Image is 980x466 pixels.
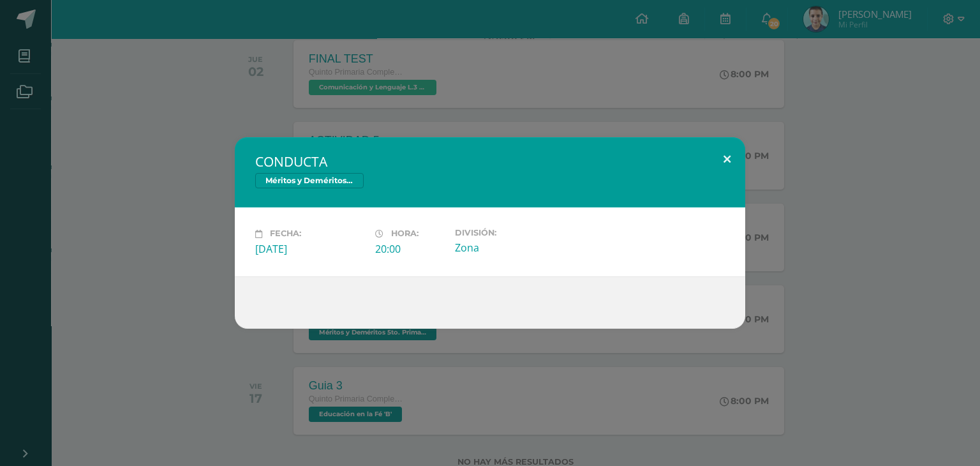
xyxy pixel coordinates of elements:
[455,241,565,255] div: Zona
[255,242,365,256] div: [DATE]
[255,173,364,188] span: Méritos y Deméritos 5to. Primaria ¨B¨
[709,137,745,181] button: Close (Esc)
[375,242,445,256] div: 20:00
[255,153,725,170] h2: CONDUCTA
[270,229,301,239] span: Fecha:
[455,228,565,237] label: División:
[391,229,419,239] span: Hora:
